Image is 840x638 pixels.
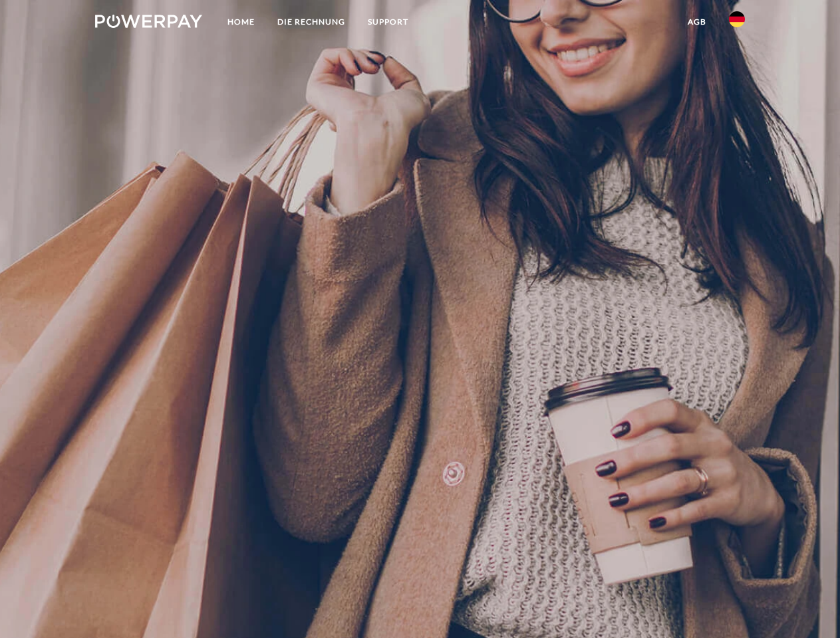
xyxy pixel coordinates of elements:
[676,10,718,34] a: agb
[266,10,356,34] a: DIE RECHNUNG
[216,10,266,34] a: Home
[95,15,202,28] img: logo-powerpay-white.svg
[356,10,420,34] a: SUPPORT
[729,11,745,27] img: de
